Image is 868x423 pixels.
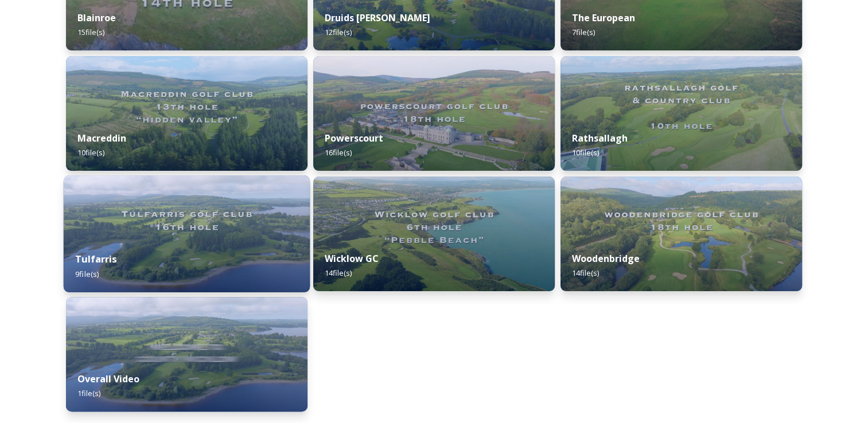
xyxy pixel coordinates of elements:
span: 12 file(s) [325,27,352,37]
span: 14 file(s) [325,268,352,278]
span: 7 file(s) [572,27,595,37]
img: ffd75b43-d224-48f1-ba2e-ad0323f39c78.jpg [64,175,310,292]
img: 4fd8df09-88ff-4717-9f62-84b2a8235998.jpg [560,177,802,291]
strong: Wicklow GC [325,252,379,265]
strong: Tulfarris [75,253,116,265]
strong: The European [572,11,635,24]
strong: Woodenbridge [572,252,640,265]
span: 16 file(s) [325,147,352,158]
strong: Blainroe [77,11,116,24]
strong: Powerscourt [325,132,383,144]
img: 469d0cb1-b006-4b04-994c-b368a8fd20c1.jpg [560,56,802,171]
span: 1 file(s) [77,388,100,398]
img: 60728f66-614b-4efa-a7e2-c9d9fcc7d7b6.jpg [66,297,308,412]
img: 707e3b64-51a1-4ecf-8e73-09d734eac479.jpg [66,56,308,171]
span: 10 file(s) [77,147,104,158]
span: 9 file(s) [75,268,99,279]
strong: Macreddin [77,132,126,144]
strong: Overall Video [77,373,139,385]
img: 45fd268e-4b5b-4b2d-9f93-9da36649c257.jpg [313,56,555,171]
strong: Rathsallagh [572,132,628,144]
span: 14 file(s) [572,268,599,278]
span: 10 file(s) [572,147,599,158]
span: 15 file(s) [77,27,104,37]
strong: Druids [PERSON_NAME] [325,11,430,24]
img: d65fc29b-e674-4449-9985-d998eea125c5.jpg [313,177,555,291]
